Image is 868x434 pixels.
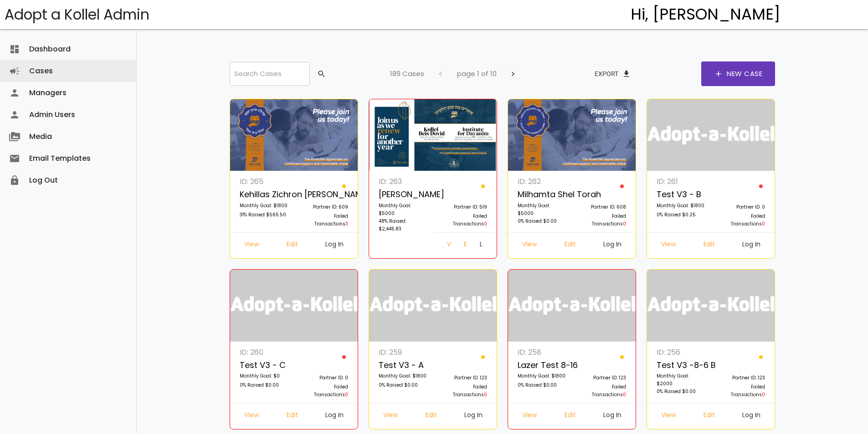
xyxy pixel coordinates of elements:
[701,61,775,86] a: addNew Case
[657,175,706,188] p: ID: 261
[735,237,768,254] a: Log In
[484,391,487,398] span: 0
[294,175,353,232] a: Partner ID: 609 Failed Transactions3
[318,408,351,424] a: Log In
[379,188,428,202] p: [PERSON_NAME]
[557,237,583,254] a: Edit
[438,383,487,398] p: Failed Transactions
[587,66,638,82] button: Exportfile_download
[518,175,567,188] p: ID: 262
[294,346,353,403] a: Partner ID: 0 Failed Transactions0
[240,211,289,220] p: 31% Raised $565.50
[379,372,428,381] p: Monthly Goal: $1800
[657,388,706,397] p: 0% Raised $0.00
[390,68,424,80] p: 189 Cases
[696,237,722,254] a: Edit
[374,175,433,237] a: ID: 263 [PERSON_NAME] Monthly Goal: $5000 48% Raised $2,445.83
[376,408,405,424] a: View
[230,99,358,171] img: MnsSBcA6lZ.y5WEhTf2vm.jpg
[9,126,20,148] i: perm_media
[518,372,567,381] p: Monthly Goal: $1800
[379,346,428,358] p: ID: 259
[457,237,473,254] a: Edit
[623,220,626,227] span: 0
[596,237,629,254] a: Log In
[518,188,567,202] p: Milhamta Shel Torah
[235,346,294,403] a: ID: 260 Test v3 - c Monthly Goal: $0 0% Raised $0.00
[508,66,518,82] span: chevron_right
[623,391,626,398] span: 0
[501,66,525,82] button: chevron_right
[379,217,428,233] p: 48% Raised $2,445.83
[696,408,722,424] a: Edit
[9,104,20,126] i: person
[240,188,289,202] p: Kehillas Zichron [PERSON_NAME] of [GEOGRAPHIC_DATA]
[513,346,572,403] a: ID: 258 Lazer Test 8-16 Monthly Goal: $1800 0% Raised $0.00
[518,202,567,217] p: Monthly Goal: $5000
[240,346,289,358] p: ID: 260
[240,372,289,381] p: Monthly Goal: $0
[433,346,492,403] a: Partner ID: 123 Failed Transactions0
[572,175,631,232] a: Partner ID: 608 Failed Transactions0
[299,212,348,228] p: Failed Transactions
[379,381,428,390] p: 0% Raised $0.00
[631,6,781,23] h4: Hi, [PERSON_NAME]
[418,408,444,424] a: Edit
[654,408,683,424] a: View
[657,188,706,202] p: Test v3 - B
[716,383,765,398] p: Failed Transactions
[762,220,765,227] span: 0
[473,237,490,254] a: Log In
[379,358,428,373] p: Test v3 - A
[716,374,765,383] p: Partner ID: 123
[438,374,487,383] p: Partner ID: 123
[240,358,289,373] p: Test v3 - c
[279,237,305,254] a: Edit
[240,202,289,211] p: Monthly Goal: $1800
[237,408,266,424] a: View
[711,175,770,232] a: Partner ID: 0 Failed Transactions0
[652,175,711,232] a: ID: 261 Test v3 - B Monthly Goal: $1800 0% Raised $0.25
[9,148,20,169] i: email
[577,203,626,212] p: Partner ID: 608
[657,372,706,388] p: Monthly Goal: $2000
[9,169,20,191] i: lock
[369,99,497,171] img: I2vVEkmzLd.fvn3D5NTra.png
[374,346,433,403] a: ID: 259 Test v3 - A Monthly Goal: $1800 0% Raised $0.00
[9,60,20,82] i: campaign
[299,383,348,398] p: Failed Transactions
[369,270,497,342] img: logonobg.png
[654,237,683,254] a: View
[438,203,487,212] p: Partner ID: 519
[240,381,289,390] p: 0% Raised $0.00
[515,408,544,424] a: View
[518,381,567,390] p: 0% Raised $0.00
[9,82,20,104] i: person
[647,270,775,342] img: logonobg.png
[577,212,626,228] p: Failed Transactions
[379,175,428,188] p: ID: 263
[515,237,544,254] a: View
[345,220,348,227] span: 3
[317,66,326,82] span: search
[484,220,487,227] span: 0
[440,237,457,254] a: View
[379,202,428,217] p: Monthly Goal: $5000
[508,270,636,342] img: logonobg.png
[508,99,636,171] img: z9NQUo20Gg.X4VDNcvjTb.jpg
[518,358,567,373] p: Lazer Test 8-16
[577,374,626,383] p: Partner ID: 123
[657,346,706,358] p: ID: 256
[237,237,266,254] a: View
[310,66,332,82] button: search
[345,391,348,398] span: 0
[299,374,348,383] p: Partner ID: 0
[596,408,629,424] a: Log In
[657,202,706,211] p: Monthly Goal: $1800
[240,175,289,188] p: ID: 265
[438,212,487,228] p: Failed Transactions
[572,346,631,403] a: Partner ID: 123 Failed Transactions0
[518,346,567,358] p: ID: 258
[711,346,770,403] a: Partner ID: 123 Failed Transactions0
[230,270,358,342] img: logonobg.png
